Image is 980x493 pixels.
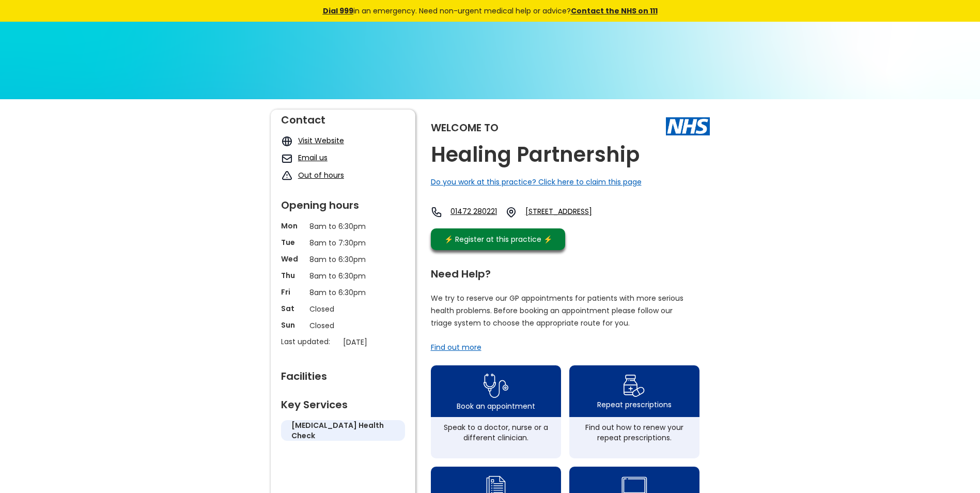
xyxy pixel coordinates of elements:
p: Sun [281,320,304,330]
a: Do you work at this practice? Click here to claim this page [431,177,642,187]
img: telephone icon [431,206,443,218]
p: Sat [281,303,304,314]
h5: [MEDICAL_DATA] health check [291,420,395,441]
div: in an emergency. Need non-urgent medical help or advice? [253,5,728,17]
img: practice location icon [505,206,517,218]
a: [STREET_ADDRESS] [525,206,618,218]
p: 8am to 7:30pm [309,237,377,249]
img: globe icon [281,135,293,147]
img: repeat prescription icon [623,372,645,399]
p: We try to reserve our GP appointments for patients with more serious health problems. Before book... [431,292,684,329]
div: ⚡️ Register at this practice ⚡️ [439,234,558,245]
a: Find out more [431,342,481,352]
img: exclamation icon [281,170,293,182]
p: Wed [281,254,304,264]
p: [DATE] [343,336,410,348]
p: Thu [281,270,304,281]
img: The NHS logo [666,117,710,135]
p: Closed [309,320,377,331]
img: book appointment icon [484,371,508,401]
div: Welcome to [431,122,499,133]
div: Speak to a doctor, nurse or a different clinician. [436,422,556,443]
div: Key Services [281,394,405,410]
a: book appointment icon Book an appointmentSpeak to a doctor, nurse or a different clinician. [431,365,561,458]
div: Opening hours [281,195,405,210]
a: Visit Website [298,135,344,146]
div: Repeat prescriptions [597,399,672,410]
p: Closed [309,303,377,315]
img: mail icon [281,152,293,164]
p: Tue [281,237,304,248]
a: Email us [298,152,328,163]
p: Mon [281,221,304,231]
a: repeat prescription iconRepeat prescriptionsFind out how to renew your repeat prescriptions. [569,365,699,458]
h2: Healing Partnership [431,143,640,166]
a: Out of hours [298,170,344,180]
a: Contact the NHS on 111 [571,6,658,16]
div: Contact [281,110,405,125]
a: 01472 280221 [450,206,497,218]
div: Find out how to renew your repeat prescriptions. [574,422,694,443]
p: Last updated: [281,336,338,347]
p: Fri [281,287,304,297]
p: 8am to 6:30pm [309,287,377,298]
div: Book an appointment [457,401,535,411]
div: Facilities [281,366,405,381]
p: 8am to 6:30pm [309,270,377,282]
a: ⚡️ Register at this practice ⚡️ [431,228,565,250]
p: 8am to 6:30pm [309,221,377,232]
a: Dial 999 [323,6,353,16]
div: Need Help? [431,264,699,279]
p: 8am to 6:30pm [309,254,377,265]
